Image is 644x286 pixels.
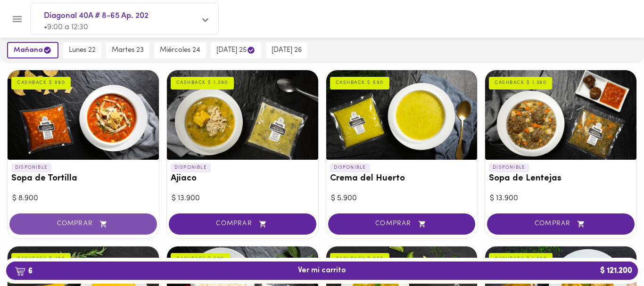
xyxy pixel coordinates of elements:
div: $ 5.900 [331,193,473,204]
div: Sopa de Tortilla [8,70,159,160]
button: COMPRAR [169,213,316,235]
span: COMPRAR [181,220,305,228]
span: [DATE] 26 [272,46,302,55]
span: lunes 22 [69,46,96,55]
span: mañana [14,46,52,55]
button: [DATE] 26 [266,42,307,58]
button: martes 23 [106,42,149,58]
h3: Ajiaco [171,174,314,184]
button: 6Ver mi carrito$ 121.200 [6,261,638,280]
div: CASHBACK $ 650 [330,253,389,265]
div: CASHBACK $ 590 [171,253,230,265]
iframe: Messagebird Livechat Widget [589,231,635,277]
p: DISPONIBLE [489,163,529,172]
div: CASHBACK $ 1.390 [171,77,234,89]
p: DISPONIBLE [11,163,51,172]
div: $ 13.900 [490,193,632,204]
div: $ 8.900 [12,193,154,204]
img: cart.png [15,267,25,276]
h3: Sopa de Lentejas [489,174,633,184]
button: COMPRAR [9,213,157,235]
span: COMPRAR [340,220,464,228]
button: [DATE] 25 [211,42,261,58]
div: CASHBACK $ 490 [11,253,71,265]
div: Sopa de Lentejas [485,70,636,160]
span: • 9:00 a 12:30 [44,24,88,31]
p: DISPONIBLE [330,163,370,172]
h3: Sopa de Tortilla [11,174,155,184]
h3: Crema del Huerto [330,174,474,184]
span: COMPRAR [499,220,623,228]
button: Menu [6,8,29,31]
div: Crema del Huerto [326,70,478,160]
div: $ 13.900 [172,193,314,204]
span: martes 23 [112,46,144,55]
button: lunes 22 [63,42,101,58]
button: mañana [7,42,58,58]
span: miércoles 24 [160,46,200,55]
div: CASHBACK $ 1.390 [489,77,552,89]
div: CASHBACK $ 890 [11,77,71,89]
span: Ver mi carrito [298,266,346,275]
p: DISPONIBLE [171,163,211,172]
button: COMPRAR [328,213,476,235]
span: Diagonal 40A # 8-65 Ap. 202 [44,10,196,22]
b: 6 [9,265,38,277]
div: Ajiaco [167,70,318,160]
button: miércoles 24 [154,42,206,58]
div: CASHBACK $ 1.090 [489,253,553,265]
button: COMPRAR [487,213,635,235]
span: COMPRAR [21,220,145,228]
div: CASHBACK $ 590 [330,77,389,89]
span: [DATE] 25 [216,46,256,55]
